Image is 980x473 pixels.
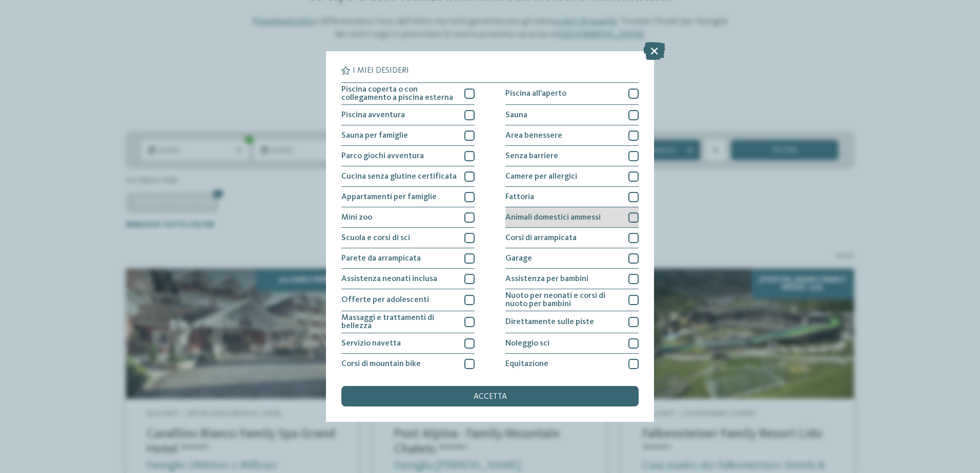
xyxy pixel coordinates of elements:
span: accetta [474,393,507,401]
span: Fattoria [505,193,534,201]
span: Parete da arrampicata [341,254,421,263]
span: Sauna [505,111,527,119]
span: Mini zoo [341,213,372,222]
span: Cucina senza glutine certificata [341,173,457,181]
span: Offerte per adolescenti [341,296,429,304]
span: Servizio navetta [341,339,401,348]
span: Senza barriere [505,152,558,160]
span: Piscina all'aperto [505,90,566,98]
span: Scuola e corsi di sci [341,234,410,242]
span: Piscina coperta o con collegamento a piscina esterna [341,85,457,102]
span: Nuoto per neonati e corsi di nuoto per bambini [505,292,621,308]
span: Corsi di mountain bike [341,360,421,368]
span: Piscina avventura [341,111,405,119]
span: Sauna per famiglie [341,132,408,140]
span: Corsi di arrampicata [505,234,577,242]
span: Massaggi e trattamenti di bellezza [341,314,457,330]
span: Appartamenti per famiglie [341,193,437,201]
span: Direttamente sulle piste [505,318,594,326]
span: Garage [505,254,532,263]
span: Area benessere [505,132,562,140]
span: Camere per allergici [505,173,577,181]
span: Parco giochi avventura [341,152,424,160]
span: Animali domestici ammessi [505,213,601,222]
span: I miei desideri [353,67,409,75]
span: Noleggio sci [505,339,549,348]
span: Assistenza neonati inclusa [341,275,437,283]
span: Equitazione [505,360,548,368]
span: Assistenza per bambini [505,275,588,283]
